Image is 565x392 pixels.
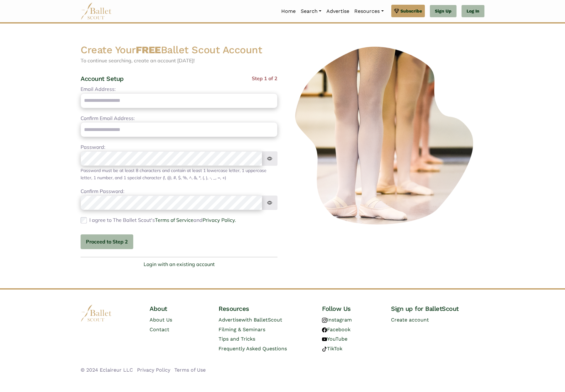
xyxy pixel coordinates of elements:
label: I agree to The Ballet Scout's and [89,216,236,224]
a: Sign Up [430,5,457,18]
a: Privacy Policy [137,367,170,373]
h4: Sign up for BalletScout [391,305,484,313]
a: Advertise [324,5,352,18]
h4: Account Setup [81,75,124,83]
a: Terms of Service [155,217,193,223]
a: Log In [462,5,484,18]
a: TikTok [322,346,342,352]
a: Create account [391,317,429,323]
h4: Resources [219,305,312,313]
li: © 2024 Eclaireur LLC [81,366,133,374]
img: ballerinas [288,44,484,228]
a: Instagram [322,317,352,323]
a: YouTube [322,336,347,342]
button: Proceed to Step 2 [81,234,133,249]
span: To continue searching, create an account [DATE]! [81,57,195,64]
img: logo [81,305,112,322]
img: tiktok logo [322,347,327,352]
a: Search [298,5,324,18]
a: Frequently Asked Questions [219,346,287,352]
a: Contact [150,327,169,332]
a: Privacy Policy. [203,217,236,223]
a: About Us [150,317,172,323]
label: Confirm Email Address: [81,114,135,123]
a: Facebook [322,327,351,332]
img: instagram logo [322,318,327,323]
label: Password: [81,143,105,151]
h4: Follow Us [322,305,381,313]
img: youtube logo [322,337,327,342]
a: Filming & Seminars [219,327,265,332]
strong: FREE [136,44,161,56]
div: Password must be at least 8 characters and contain at least 1 lowercase letter, 1 uppercase lette... [81,167,277,181]
label: Confirm Password: [81,187,124,196]
img: facebook logo [322,327,327,332]
label: Email Address: [81,85,116,93]
a: Home [279,5,298,18]
a: Tips and Tricks [219,336,255,342]
img: gem.svg [394,8,399,14]
a: Terms of Use [174,367,206,373]
span: Step 1 of 2 [252,75,277,85]
h4: About [150,305,209,313]
span: with BalletScout [241,317,282,323]
a: Login with an existing account [144,260,215,269]
a: Advertisewith BalletScout [219,317,282,323]
a: Subscribe [391,5,425,17]
span: Subscribe [400,8,422,14]
h2: Create Your Ballet Scout Account [81,44,277,57]
a: Resources [352,5,386,18]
